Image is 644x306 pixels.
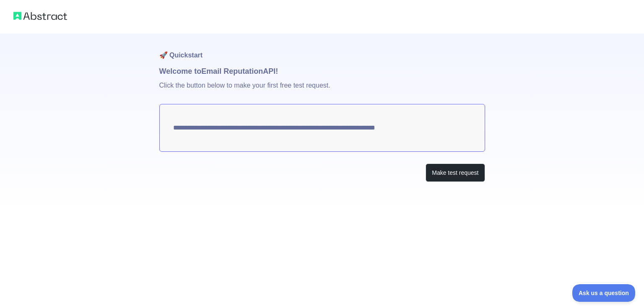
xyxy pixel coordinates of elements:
[13,10,67,22] img: Abstract logo
[159,65,485,77] h1: Welcome to Email Reputation API!
[572,284,636,302] iframe: Toggle Customer Support
[159,77,485,104] p: Click the button below to make your first free test request.
[159,34,485,65] h1: 🚀 Quickstart
[426,163,485,182] button: Make test request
